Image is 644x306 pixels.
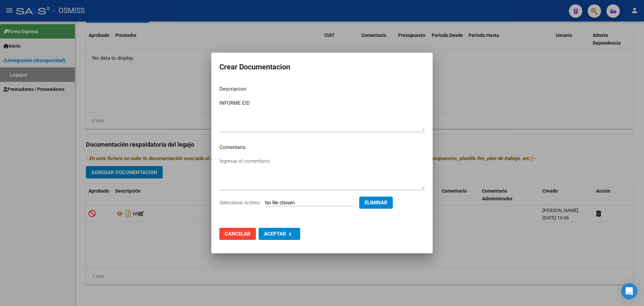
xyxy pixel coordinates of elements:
span: Aceptar [264,231,286,237]
p: Descripcion [219,85,425,93]
span: Seleccionar Archivo [219,200,260,205]
button: Eliminar [359,197,393,209]
h2: Crear Documentacion [219,61,425,73]
button: Cancelar [219,228,256,240]
span: Cancelar [225,231,251,237]
p: Comentario [219,144,425,151]
div: Open Intercom Messenger [621,283,637,299]
span: Eliminar [365,200,387,206]
button: Aceptar [259,228,300,240]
